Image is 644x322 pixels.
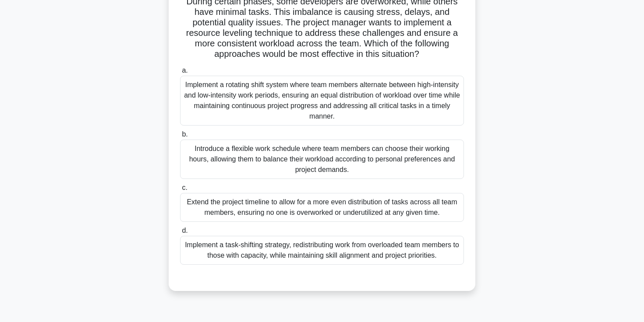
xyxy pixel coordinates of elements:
div: Implement a rotating shift system where team members alternate between high-intensity and low-int... [180,76,464,126]
span: d. [182,227,188,234]
span: a. [182,66,188,74]
span: b. [182,130,188,138]
span: c. [182,184,187,191]
div: Introduce a flexible work schedule where team members can choose their working hours, allowing th... [180,140,464,179]
div: Extend the project timeline to allow for a more even distribution of tasks across all team member... [180,193,464,222]
div: Implement a task-shifting strategy, redistributing work from overloaded team members to those wit... [180,236,464,265]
